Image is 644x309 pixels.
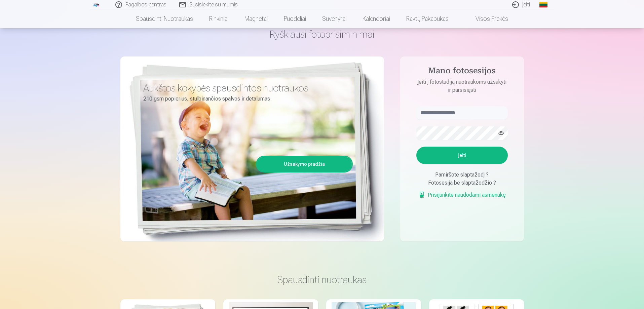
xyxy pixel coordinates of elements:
[93,3,100,7] img: /fa2
[128,9,201,28] a: Spausdinti nuotraukas
[410,78,515,94] p: Įeiti į fotostudiją nuotraukoms užsakyti ir parsisiųsti
[143,94,348,104] p: 210 gsm popierius, stulbinančios spalvos ir detalumas
[276,9,314,28] a: Puodeliai
[143,82,348,94] h3: Aukštos kokybės spausdintos nuotraukos
[416,179,508,187] div: Fotosesija be slaptažodžio ?
[126,274,519,286] h3: Spausdinti nuotraukas
[410,66,515,78] h4: Mano fotosesijos
[236,9,276,28] a: Magnetai
[257,157,352,171] a: Užsakymo pradžia
[201,9,236,28] a: Rinkiniai
[418,191,506,199] a: Prisijunkite naudodami asmenukę
[457,9,516,28] a: Visos prekės
[314,9,354,28] a: Suvenyrai
[416,147,508,164] button: Įeiti
[416,171,508,179] div: Pamiršote slaptažodį ?
[354,9,398,28] a: Kalendoriai
[398,9,457,28] a: Raktų pakabukas
[120,28,524,40] h1: Ryškiausi fotoprisiminimai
